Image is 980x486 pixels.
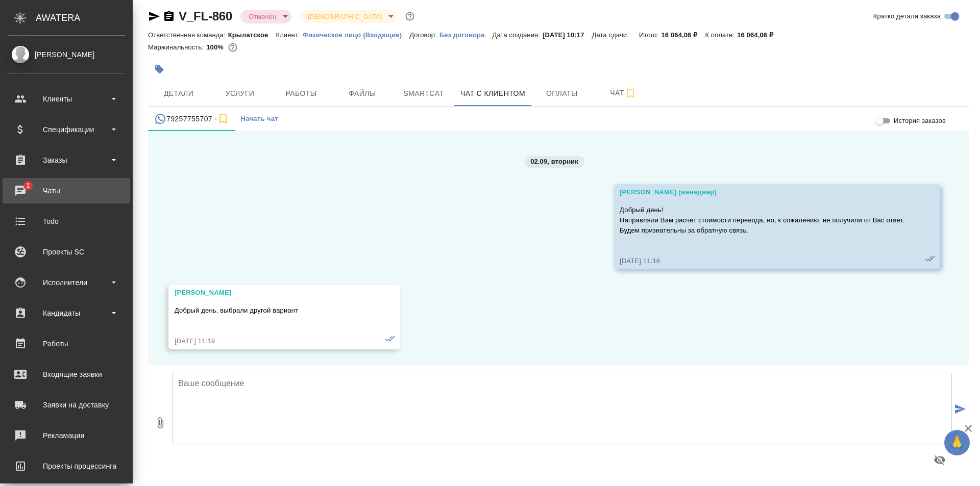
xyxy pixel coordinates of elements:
[148,43,206,51] p: Маржинальность:
[8,305,125,321] div: Кандидаты
[206,43,226,51] p: 100%
[409,31,439,39] p: Договор:
[927,448,952,472] button: Предпросмотр
[3,392,130,418] a: Заявки на доставку
[543,31,592,39] p: [DATE] 10:17
[8,214,125,229] div: Todo
[36,8,133,28] div: AWATERA
[737,31,781,39] p: 16 064,06 ₽
[148,10,160,22] button: Скопировать ссылку для ЯМессенджера
[3,423,130,448] a: Рекламации
[3,362,130,387] a: Входящие заявки
[620,205,904,236] p: Добрый день! Направляли Вам расчет стоимости перевода, но, к сожалению, не получили от Вас ответ....
[873,11,941,21] span: Кратко детали заказа
[8,183,125,198] div: Чаты
[3,209,130,234] a: Todo
[179,9,232,23] a: V_FL-860
[226,41,239,54] button: 0.00 RUB;
[300,10,397,23] div: Отменен
[8,336,125,351] div: Работы
[948,432,966,453] span: 🙏
[3,239,130,265] a: Проекты SC
[592,31,631,39] p: Дата сдачи:
[303,31,410,39] p: Физическое лицо (Входящие)
[8,275,125,290] div: Исполнители
[240,113,278,125] span: Начать чат
[944,430,970,455] button: 🙏
[154,87,203,100] span: Детали
[624,87,636,99] svg: Подписаться
[217,113,229,125] svg: Подписаться
[537,87,586,100] span: Оплаты
[8,91,125,107] div: Клиенты
[3,453,130,479] a: Проекты процессинга
[163,10,175,22] button: Скопировать ссылку
[148,31,228,39] p: Ответственная команда:
[705,31,737,39] p: К оплате:
[599,87,648,99] span: Чат
[276,31,302,39] p: Клиент:
[235,107,283,131] button: Начать чат
[154,113,229,125] div: 79257755707 (Наталья) - (undefined)
[620,187,904,197] div: [PERSON_NAME] (менеджер)
[493,31,543,39] p: Дата создания:
[240,10,291,23] div: Отменен
[175,336,364,346] div: [DATE] 11:19
[620,256,904,266] div: [DATE] 11:16
[530,157,578,167] p: 02.09, вторник
[338,87,387,100] span: Файлы
[175,288,364,298] div: [PERSON_NAME]
[277,87,326,100] span: Работы
[3,331,130,356] a: Работы
[20,181,36,191] span: 1
[661,31,705,39] p: 16 064,06 ₽
[403,10,416,23] button: Доп статусы указывают на важность/срочность заказа
[8,49,125,60] div: [PERSON_NAME]
[894,116,946,126] span: История заказов
[8,152,125,168] div: Заказы
[175,305,364,316] p: Добрый день, выбрали другой вариант
[246,12,279,21] button: Отменен
[228,31,276,39] p: Крылатское
[305,12,385,21] button: [DEMOGRAPHIC_DATA]
[148,107,969,131] div: simple tabs example
[639,31,661,39] p: Итого:
[148,58,170,81] button: Добавить тэг
[8,428,125,443] div: Рекламации
[460,87,525,100] span: Чат с клиентом
[399,87,448,100] span: Smartcat
[303,30,410,39] a: Физическое лицо (Входящие)
[215,87,264,100] span: Услуги
[8,244,125,260] div: Проекты SC
[8,367,125,382] div: Входящие заявки
[3,178,130,203] a: 1Чаты
[8,397,125,413] div: Заявки на доставку
[439,31,493,39] p: Без договора
[439,30,493,39] a: Без договора
[8,458,125,474] div: Проекты процессинга
[8,122,125,137] div: Спецификации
